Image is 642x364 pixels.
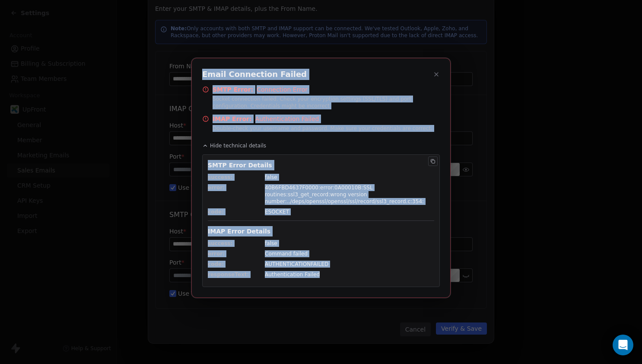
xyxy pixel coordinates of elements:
[265,174,434,181] span: false
[210,142,266,149] span: Hide technical details
[213,96,440,109] span: Socket connection failed. Check your encryption settings (SSL/TLS) and port configuration. Creden...
[265,240,434,247] span: false
[265,250,434,257] span: Command failed
[208,174,260,181] span: success :
[208,271,260,278] span: responseText :
[199,140,270,151] button: Hide technical details
[208,240,260,247] span: success :
[213,125,440,132] span: Double-check your username and password. Make sure your credentials are correct.
[202,69,307,80] span: Email Connection Failed
[208,184,260,191] span: error :
[208,208,260,215] span: code :
[265,261,434,268] span: AUTHENTICATIONFAILED
[208,261,260,268] span: code :
[208,250,260,257] span: error :
[208,228,270,235] span: IMAP Error Details
[213,85,253,94] span: SMTP Error:
[265,271,434,278] span: Authentication Failed
[213,115,252,123] span: IMAP Error:
[265,184,434,205] span: 40B6FBD4637F0000:error:0A00010B:SSL routines:ssl3_get_record:wrong version number:../deps/openssl...
[208,162,272,169] span: SMTP Error Details
[257,85,308,94] span: Connection Error
[265,208,434,215] span: ESOCKET
[255,115,319,123] span: Authentication Failed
